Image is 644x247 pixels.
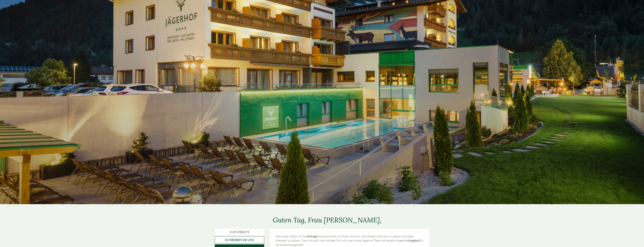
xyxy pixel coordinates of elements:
strong: Angebot [409,239,420,242]
h1: Guten Tag, Frau [PERSON_NAME], [273,216,381,224]
strong: Anfrage! [307,234,318,238]
a: Schreiben Sie uns [215,236,264,243]
a: Zur Website [215,229,264,236]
